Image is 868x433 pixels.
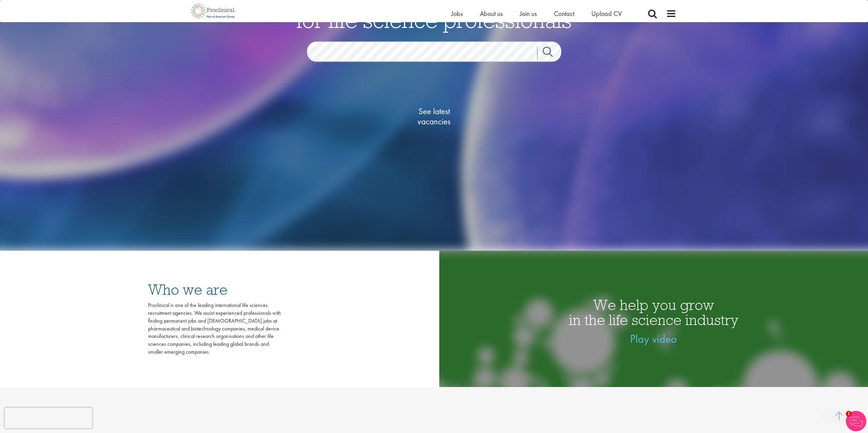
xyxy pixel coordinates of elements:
[148,282,281,297] h3: Who we are
[554,9,574,18] a: Contact
[520,9,537,18] a: Join us
[846,411,866,431] img: Chatbot
[400,79,468,154] a: See latestvacancies
[148,301,281,356] div: Proclinical is one of the leading international life sciences recruitment agencies. We assist exp...
[846,411,852,417] span: 1
[630,331,677,346] a: Play video
[400,106,468,127] span: See latest vacancies
[5,408,92,428] iframe: reCAPTCHA
[480,9,503,18] a: About us
[591,9,622,18] a: Upload CV
[451,9,463,18] a: Jobs
[537,47,567,60] a: Job search submit button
